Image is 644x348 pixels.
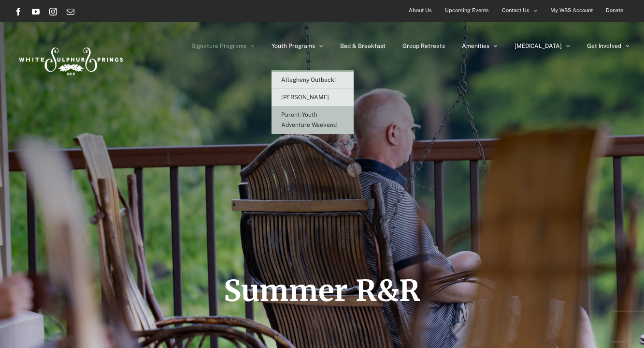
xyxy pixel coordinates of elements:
[587,43,621,49] span: Get Involved
[402,43,445,49] span: Group Retreats
[462,22,498,70] a: Amenities
[272,22,323,70] a: Youth Programs
[445,3,489,17] span: Upcoming Events
[281,94,329,101] span: [PERSON_NAME]
[606,3,623,17] span: Donate
[550,3,593,17] span: My WSS Account
[340,22,386,70] a: Bed & Breakfast
[502,3,530,17] span: Contact Us
[402,22,445,70] a: Group Retreats
[191,43,246,49] span: Signature Programs
[191,22,630,70] nav: Main Menu
[462,43,489,49] span: Amenities
[587,22,630,70] a: Get Involved
[14,37,126,82] img: White Sulphur Springs Logo
[409,3,432,17] span: About Us
[515,43,562,49] span: [MEDICAL_DATA]
[281,111,337,128] span: Parent-Youth Adventure Weekend
[281,76,336,83] span: Allegheny Outback!
[191,22,255,70] a: Signature Programs
[272,43,315,49] span: Youth Programs
[340,43,386,49] span: Bed & Breakfast
[272,72,354,89] a: Allegheny Outback!
[272,106,354,134] a: Parent-Youth Adventure Weekend
[224,272,420,309] span: Summer R&R
[515,22,570,70] a: [MEDICAL_DATA]
[272,89,354,106] a: [PERSON_NAME]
